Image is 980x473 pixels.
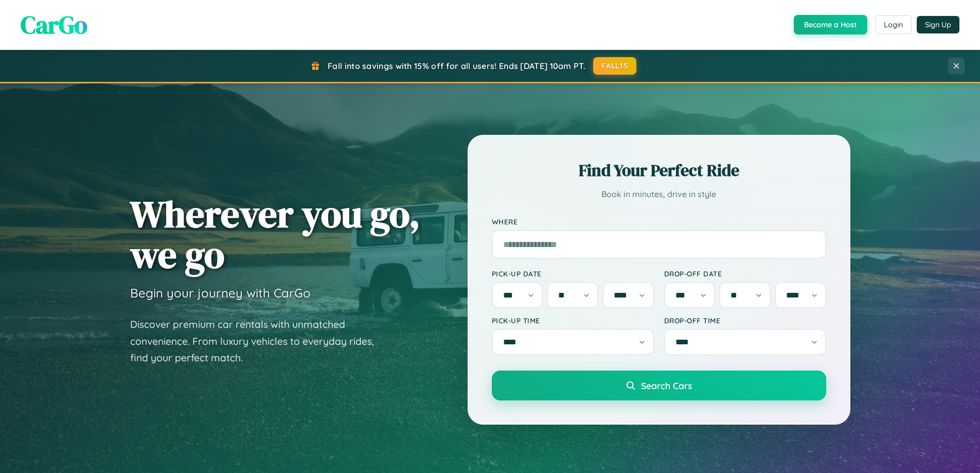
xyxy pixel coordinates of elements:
button: Become a Host [794,15,867,34]
button: Login [875,15,912,34]
button: FALL15 [593,57,636,75]
label: Pick-up Date [492,269,654,278]
span: Fall into savings with 15% off for all users! Ends [DATE] 10am PT. [328,61,585,71]
span: CarGo [21,8,87,42]
p: Discover premium car rentals with unmatched convenience. From luxury vehicles to everyday rides, ... [130,316,387,366]
span: Search Cars [641,380,692,391]
p: Book in minutes, drive in style [492,187,826,202]
button: Search Cars [492,371,826,400]
label: Where [492,217,826,226]
h1: Wherever you go, we go [130,194,420,275]
h3: Begin your journey with CarGo [130,285,311,301]
button: Sign Up [917,16,959,33]
h2: Find Your Perfect Ride [492,159,826,182]
label: Drop-off Time [664,316,826,325]
label: Pick-up Time [492,316,654,325]
label: Drop-off Date [664,269,826,278]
